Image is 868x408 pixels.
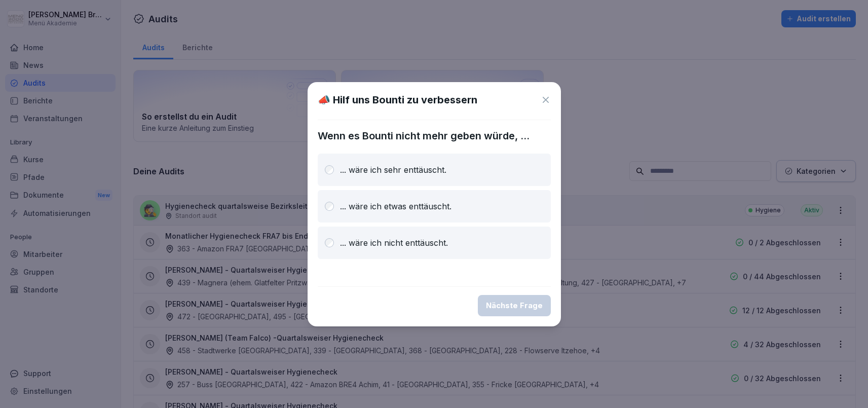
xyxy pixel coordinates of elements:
p: Wenn es Bounti nicht mehr geben würde, ... [318,128,551,143]
p: ... wäre ich sehr enttäuscht. [340,164,446,176]
button: Nächste Frage [478,295,551,316]
p: ... wäre ich nicht enttäuscht. [340,237,448,249]
div: Nächste Frage [486,300,543,311]
h1: 📣 Hilf uns Bounti zu verbessern [318,92,477,107]
p: ... wäre ich etwas enttäuscht. [340,200,451,212]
